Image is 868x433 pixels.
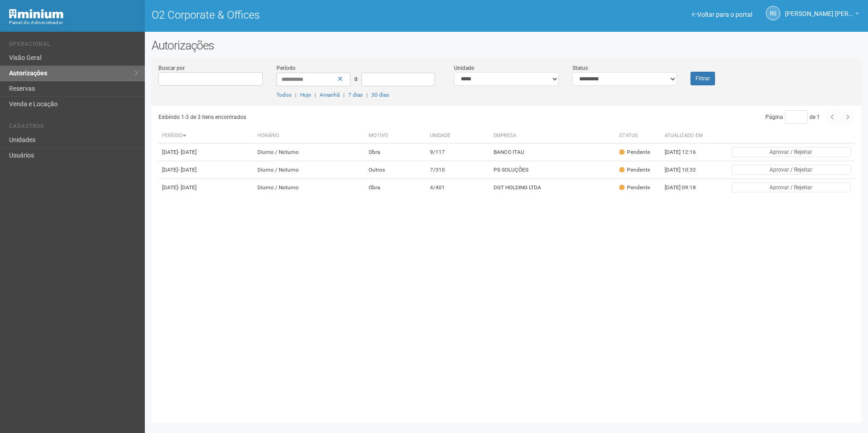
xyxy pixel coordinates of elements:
[572,64,588,72] label: Status
[785,1,853,17] span: Rayssa Soares Ribeiro
[690,72,715,85] button: Filtrar
[9,41,138,50] li: Operacional
[343,92,345,98] span: |
[320,92,340,98] a: Amanhã
[276,64,296,72] label: Período
[348,92,363,98] a: 7 dias
[276,92,291,98] a: Todos
[619,148,650,156] div: Pendente
[9,9,64,19] img: Minium
[365,128,426,143] th: Motivo
[158,64,185,72] label: Buscar por
[619,184,650,192] div: Pendente
[178,184,197,191] span: - [DATE]
[426,161,490,179] td: 7/310
[178,149,197,155] span: - [DATE]
[490,161,616,179] td: PS SOLUÇÕES
[661,143,711,161] td: [DATE] 12:16
[365,143,426,161] td: Obra
[9,123,138,133] li: Cadastros
[9,19,138,27] div: Painel do Administrador
[454,64,474,72] label: Unidade
[426,128,490,143] th: Unidade
[426,179,490,197] td: 4/401
[152,39,861,52] h2: Autorizações
[158,143,254,161] td: [DATE]
[178,167,197,173] span: - [DATE]
[254,128,365,143] th: Horário
[315,92,316,98] span: |
[158,110,503,124] div: Exibindo 1-3 de 3 itens encontrados
[158,161,254,179] td: [DATE]
[661,128,711,143] th: Atualizado em
[765,114,820,120] span: Página de 1
[731,165,851,175] button: Aprovar / Rejeitar
[785,11,859,19] a: [PERSON_NAME] [PERSON_NAME]
[766,6,780,20] a: RS
[254,143,365,161] td: Diurno / Noturno
[692,11,752,18] a: Voltar para o portal
[158,179,254,197] td: [DATE]
[366,92,368,98] span: |
[365,161,426,179] td: Outros
[300,92,311,98] a: Hoje
[661,179,711,197] td: [DATE] 09:18
[254,161,365,179] td: Diurno / Noturno
[354,75,358,82] span: a
[371,92,389,98] a: 30 dias
[616,128,661,143] th: Status
[731,147,851,157] button: Aprovar / Rejeitar
[152,9,500,21] h1: O2 Corporate & Offices
[490,179,616,197] td: DGT HOLDING LTDA
[158,128,254,143] th: Período
[426,143,490,161] td: 9/117
[731,182,851,192] button: Aprovar / Rejeitar
[661,161,711,179] td: [DATE] 10:32
[365,179,426,197] td: Obra
[254,179,365,197] td: Diurno / Noturno
[295,92,296,98] span: |
[490,128,616,143] th: Empresa
[619,166,650,174] div: Pendente
[490,143,616,161] td: BANCO ITAU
